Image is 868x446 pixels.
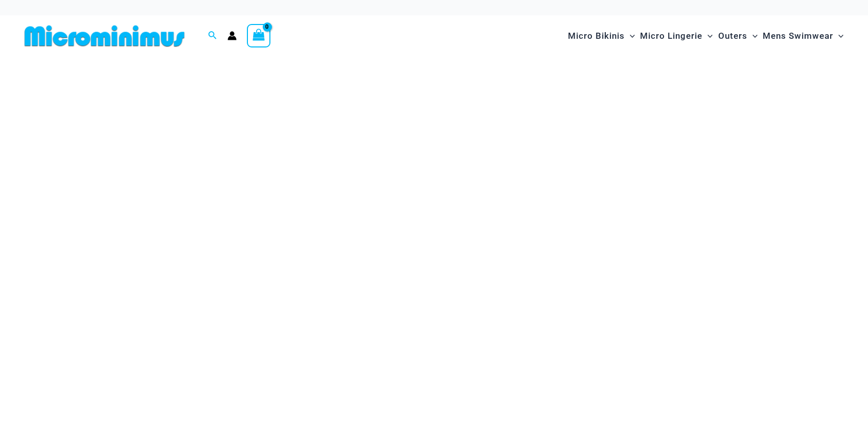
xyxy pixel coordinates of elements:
span: Menu Toggle [702,23,713,49]
span: Micro Lingerie [640,23,702,49]
span: Outers [718,23,747,49]
a: Search icon link [208,30,217,42]
a: OutersMenu ToggleMenu Toggle [716,20,760,52]
a: Account icon link [227,31,237,40]
a: Mens SwimwearMenu ToggleMenu Toggle [760,20,846,52]
span: Mens Swimwear [763,23,833,49]
nav: Site Navigation [564,19,848,53]
a: Micro BikinisMenu ToggleMenu Toggle [565,20,637,52]
img: MM SHOP LOGO FLAT [20,24,189,47]
span: Menu Toggle [625,23,635,49]
span: Menu Toggle [833,23,843,49]
a: View Shopping Cart, empty [247,24,270,47]
a: Micro LingerieMenu ToggleMenu Toggle [637,20,715,52]
span: Micro Bikinis [568,23,625,49]
span: Menu Toggle [747,23,758,49]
